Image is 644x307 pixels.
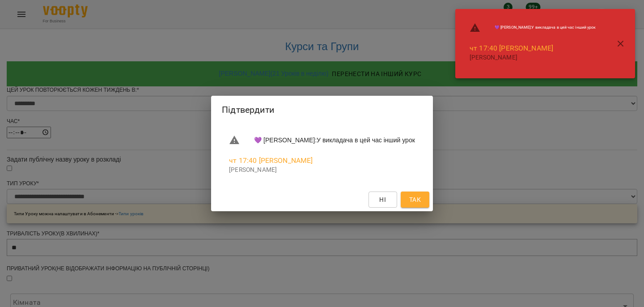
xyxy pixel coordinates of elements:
p: [PERSON_NAME] [229,166,415,175]
span: Так [409,194,421,205]
h2: Підтвердити [222,103,422,117]
a: чт 17:40 [PERSON_NAME] [229,156,313,165]
li: 💜 [PERSON_NAME] : У викладача в цей час інший урок [462,19,603,37]
button: Так [401,192,429,208]
li: 💜 [PERSON_NAME] : У викладача в цей час інший урок [222,131,422,149]
span: Ні [379,194,386,205]
p: [PERSON_NAME] [470,53,596,62]
a: чт 17:40 [PERSON_NAME] [470,44,553,52]
button: Ні [369,192,397,208]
